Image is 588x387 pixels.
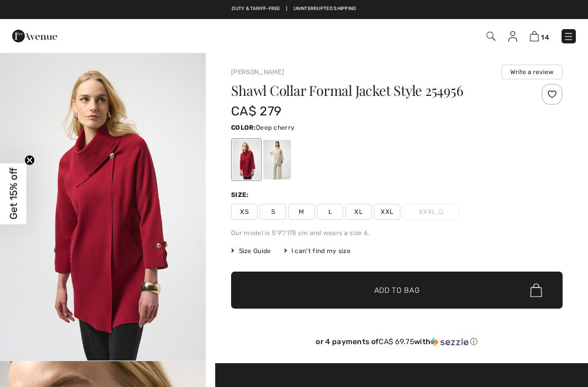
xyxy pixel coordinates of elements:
div: I can't find my size [284,246,351,256]
a: [PERSON_NAME] [231,68,284,76]
img: Menu [563,31,574,42]
button: Add to Bag [231,272,563,309]
span: 14 [541,33,549,41]
img: Shopping Bag [530,31,539,41]
div: Birch melange [263,140,291,179]
span: Deep cherry [256,124,295,131]
span: Get 15% off [7,168,20,220]
span: M [288,204,315,220]
span: XXXL [402,204,460,220]
div: or 4 payments of with [231,337,563,347]
img: 1ère Avenue [12,25,57,47]
span: Add to Bag [374,285,420,296]
span: XXL [374,204,400,220]
div: Our model is 5'9"/175 cm and wears a size 6. [231,228,563,238]
button: Close teaser [24,155,35,165]
h1: Shawl Collar Formal Jacket Style 254956 [231,84,507,97]
img: Bag.svg [530,283,542,297]
img: Sezzle [430,337,468,347]
img: My Info [508,31,517,42]
span: L [317,204,343,220]
div: Deep cherry [233,140,260,179]
span: S [260,204,286,220]
span: Color: [231,124,256,131]
span: XL [345,204,372,220]
span: CA$ 279 [231,104,281,119]
div: Size: [231,190,251,200]
span: Size Guide [231,246,271,256]
a: 14 [530,30,549,42]
img: Search [486,32,495,41]
button: Write a review [501,65,563,79]
img: ring-m.svg [438,209,443,214]
div: or 4 payments ofCA$ 69.75withSezzle Click to learn more about Sezzle [231,337,563,350]
a: 1ère Avenue [12,30,57,40]
span: XS [231,204,258,220]
span: CA$ 69.75 [379,337,414,346]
